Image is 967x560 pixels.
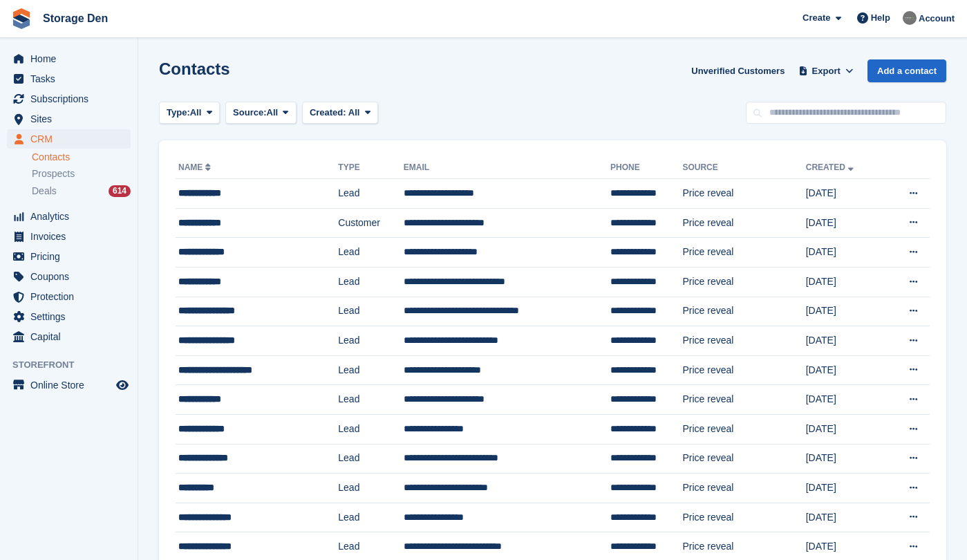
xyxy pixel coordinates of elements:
h1: Contacts [159,59,230,78]
td: Price reveal [682,444,805,474]
img: stora-icon-8386f47178a22dfd0bd8f6a31ec36ba5ce8667c1dd55bd0f319d3a0aa187defe.svg [11,8,32,29]
th: Email [404,157,610,179]
span: Settings [30,307,113,326]
span: Created: [310,107,346,118]
td: Price reveal [682,474,805,503]
button: Export [796,59,856,82]
td: [DATE] [806,267,885,297]
a: Created [806,162,856,172]
td: Price reveal [682,297,805,326]
span: Create [802,11,830,25]
span: Help [871,11,890,25]
a: menu [7,207,131,226]
td: [DATE] [806,297,885,326]
td: [DATE] [806,503,885,532]
a: menu [7,69,131,88]
a: menu [7,129,131,149]
a: Unverified Customers [686,59,790,82]
td: [DATE] [806,179,885,209]
a: Prospects [32,167,131,181]
td: Lead [338,297,404,326]
td: Price reveal [682,414,805,444]
td: [DATE] [806,474,885,503]
span: Protection [30,287,113,306]
td: [DATE] [806,326,885,356]
span: Type: [167,106,190,120]
span: Tasks [30,69,113,88]
td: Lead [338,385,404,415]
span: Analytics [30,207,113,226]
span: Storefront [12,358,138,372]
span: Coupons [30,267,113,286]
span: All [267,106,279,120]
button: Type: All [159,102,220,124]
td: Price reveal [682,238,805,268]
td: Price reveal [682,267,805,297]
td: Lead [338,179,404,209]
th: Source [682,157,805,179]
td: Lead [338,238,404,268]
td: Price reveal [682,503,805,532]
button: Source: All [225,102,297,124]
span: Subscriptions [30,89,113,109]
td: [DATE] [806,208,885,238]
td: [DATE] [806,385,885,415]
a: Name [178,162,214,172]
td: Price reveal [682,385,805,415]
td: Lead [338,267,404,297]
td: Lead [338,355,404,385]
div: 614 [109,185,131,197]
img: Brian Barbour [903,11,917,25]
span: Capital [30,327,113,346]
span: Account [919,12,955,26]
a: menu [7,227,131,246]
a: menu [7,327,131,346]
td: [DATE] [806,238,885,268]
td: Price reveal [682,179,805,209]
span: Source: [233,106,266,120]
td: Lead [338,474,404,503]
span: Export [812,64,841,78]
a: Deals 614 [32,184,131,198]
td: Lead [338,444,404,474]
span: Deals [32,185,57,198]
a: menu [7,89,131,109]
a: menu [7,247,131,266]
span: All [348,107,360,118]
span: Invoices [30,227,113,246]
td: [DATE] [806,414,885,444]
td: Lead [338,326,404,356]
td: Lead [338,414,404,444]
span: All [190,106,202,120]
a: menu [7,287,131,306]
td: Price reveal [682,355,805,385]
span: CRM [30,129,113,149]
button: Created: All [302,102,378,124]
td: Customer [338,208,404,238]
td: Price reveal [682,208,805,238]
a: Contacts [32,151,131,164]
a: menu [7,109,131,129]
span: Pricing [30,247,113,266]
span: Online Store [30,375,113,395]
a: Preview store [114,377,131,393]
span: Prospects [32,167,75,180]
a: Storage Den [37,7,113,30]
a: menu [7,375,131,395]
span: Sites [30,109,113,129]
td: Price reveal [682,326,805,356]
a: menu [7,267,131,286]
td: [DATE] [806,444,885,474]
td: [DATE] [806,355,885,385]
a: menu [7,307,131,326]
th: Phone [610,157,682,179]
span: Home [30,49,113,68]
a: menu [7,49,131,68]
td: Lead [338,503,404,532]
th: Type [338,157,404,179]
a: Add a contact [867,59,946,82]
